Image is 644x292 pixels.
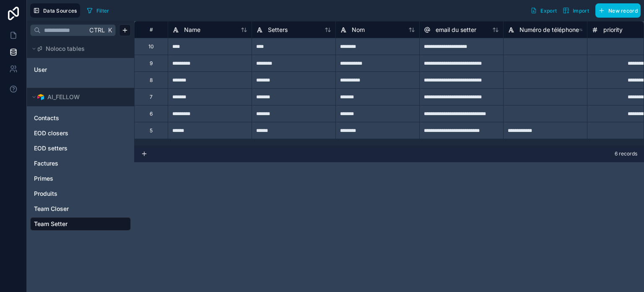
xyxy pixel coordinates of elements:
[107,27,113,33] span: K
[83,4,112,17] button: Filter
[30,3,80,18] button: Data Sources
[595,3,641,18] button: New record
[560,3,592,18] button: Import
[150,77,153,84] div: 8
[34,129,125,137] a: EOD closers
[34,114,59,122] span: Contacts
[436,26,476,34] span: email du setter
[34,114,125,122] a: Contacts
[34,189,125,198] a: Produits
[43,8,77,14] span: Data Sources
[184,26,200,34] span: Name
[34,220,125,228] a: Team Setter
[608,8,638,14] span: New record
[34,174,53,183] span: Primes
[148,43,154,50] div: 10
[34,205,69,213] span: Team Closer
[352,26,365,34] span: Nom
[30,157,131,170] div: Factures
[30,43,126,55] button: Noloco tables
[47,93,80,101] span: AI_FELLOW
[603,26,623,34] span: priority
[150,94,153,100] div: 7
[34,144,125,153] a: EOD setters
[46,45,85,53] span: Noloco tables
[96,8,109,14] span: Filter
[30,172,131,185] div: Primes
[34,159,125,168] a: Factures
[527,3,560,18] button: Export
[88,25,106,35] span: Ctrl
[615,150,637,157] span: 6 records
[519,26,579,34] span: Numéro de téléphone
[34,174,125,183] a: Primes
[30,63,131,76] div: User
[34,66,125,74] a: User
[30,142,131,155] div: EOD setters
[30,111,131,125] div: Contacts
[150,127,153,134] div: 5
[30,126,131,140] div: EOD closers
[150,60,153,67] div: 9
[34,205,125,213] a: Team Closer
[30,91,126,103] button: Airtable LogoAI_FELLOW
[34,66,47,74] span: User
[30,217,131,231] div: Team Setter
[592,3,641,18] a: New record
[150,110,153,117] div: 6
[30,187,131,200] div: Produits
[37,94,44,100] img: Airtable Logo
[34,189,57,198] span: Produits
[34,220,68,228] span: Team Setter
[34,159,58,168] span: Factures
[573,8,589,14] span: Import
[268,26,288,34] span: Setters
[34,144,68,153] span: EOD setters
[141,26,161,33] div: #
[540,8,557,14] span: Export
[30,202,131,216] div: Team Closer
[34,129,68,137] span: EOD closers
